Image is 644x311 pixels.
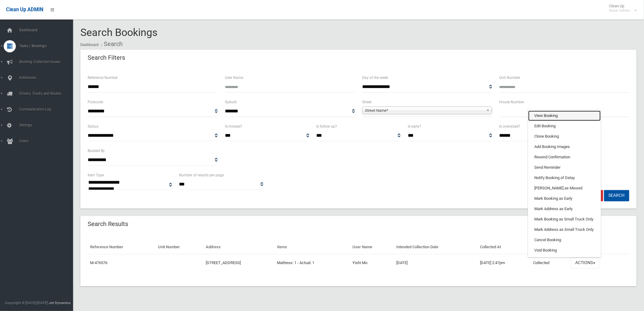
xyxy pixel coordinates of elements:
[528,173,601,183] a: Notify Booking of Delay
[408,123,421,130] label: Is early?
[88,147,105,154] label: Booked By
[203,240,275,254] th: Address
[528,131,601,142] a: Clone Booking
[225,99,237,105] label: Suburb
[88,172,104,178] label: Item Type
[179,172,224,178] label: Number of results per page
[17,139,78,143] span: Users
[5,301,48,305] span: Copyright © [DATE]-[DATE]
[156,240,203,254] th: Unit Number
[531,254,569,272] td: Collected
[528,162,601,173] a: Send Reminder
[362,99,372,105] label: Street
[49,301,71,305] strong: Jet Dynamics
[606,4,636,13] span: Clean Up
[17,28,78,32] span: Dashboard
[17,91,78,96] span: Drivers, Trucks and Routes
[499,74,520,81] label: Unit Number
[604,190,629,201] button: Search
[394,240,478,254] th: Intended Collection Date
[88,99,103,105] label: Postcode
[499,123,520,130] label: Is oversized?
[350,254,394,272] td: Yishi Mo
[350,240,394,254] th: User Name
[528,183,601,193] a: [PERSON_NAME] as Missed
[275,254,350,272] td: Mattress: 1 - Actual: 1
[528,111,601,121] a: View Booking
[88,123,98,130] label: Status
[17,60,78,64] span: Booking Collection Issues
[90,260,107,265] a: M-476576
[225,123,242,130] label: Is missed?
[394,254,478,272] td: [DATE]
[499,99,524,105] label: House Number
[225,74,243,81] label: User Name
[17,44,78,48] span: Tasks / Bookings
[478,254,531,272] td: [DATE] 2:47pm
[80,52,132,64] header: Search Filters
[17,76,78,80] span: Addresses
[571,257,600,269] button: Actions
[528,121,601,131] a: Edit Booking
[80,218,135,230] header: Search Results
[528,224,601,235] a: Mark Address as Small Truck Only
[88,74,118,81] label: Reference Number
[528,193,601,204] a: Mark Booking as Early
[17,107,78,111] span: Communication Log
[80,43,99,47] a: Dashboard
[365,107,484,114] span: Street Name*
[528,204,601,214] a: Mark Address as Early
[528,245,601,256] a: Void Booking
[362,74,388,81] label: Day of the week
[609,8,630,13] small: Super Admin
[206,260,241,265] a: [STREET_ADDRESS]
[528,214,601,224] a: Mark Booking as Small Truck Only
[528,235,601,245] a: Cancel Booking
[275,240,350,254] th: Items
[80,26,158,38] span: Search Bookings
[478,240,531,254] th: Collected At
[88,240,156,254] th: Reference Number
[6,7,43,12] span: Clean Up ADMIN
[100,38,123,50] li: Search
[317,123,337,130] label: Is follow up?
[17,123,78,127] span: Settings
[528,152,601,162] a: Resend Confirmation
[528,142,601,152] a: Add Booking Images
